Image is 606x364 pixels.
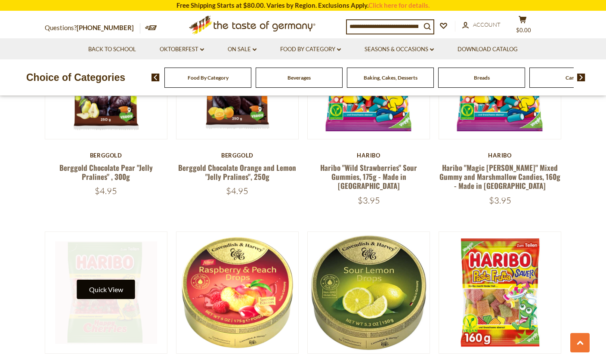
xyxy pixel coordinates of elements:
a: Haribo "Wild Strawberries" Sour Gummies, 175g - Made in [GEOGRAPHIC_DATA] [320,162,417,191]
button: Quick View [77,280,135,299]
a: Breads [474,74,490,81]
a: Berggold Chocolate Orange and Lemon "Jelly Pralines", 250g [178,162,296,182]
img: previous arrow [151,74,160,81]
a: Baking, Cakes, Desserts [364,74,417,81]
img: Haribo "Happy Cherries" Sour Gummies, 175g - Made in Germany [45,232,167,354]
a: On Sale [228,45,257,54]
div: Berggold [176,152,299,159]
img: next arrow [577,74,585,81]
a: Haribo "Magic [PERSON_NAME]" Mixed Gummy and Marshmallow Candies, 160g - Made in [GEOGRAPHIC_DATA] [439,162,560,191]
button: $0.00 [510,15,535,37]
a: Download Catalog [458,45,518,54]
a: Candy [566,74,580,81]
img: Cavendish & Harvey Sour Lemon Fruit Candy Drops in large Tin , 5.3 oz [308,232,430,354]
a: Account [462,20,501,30]
a: Food By Category [280,45,341,54]
span: $0.00 [516,27,531,34]
a: Oktoberfest [160,45,204,54]
a: Seasons & Occasions [365,45,434,54]
a: Beverages [288,74,311,81]
a: [PHONE_NUMBER] [77,24,134,31]
div: Haribo [439,152,561,159]
span: $4.95 [226,185,248,196]
a: Back to School [88,45,136,54]
div: Haribo [307,152,430,159]
a: Click here for details. [368,1,430,9]
span: $4.95 [95,185,117,196]
a: Berggold Chocolate Pear "Jelly Pralines" , 300g [59,162,153,182]
img: Cavendish & Harvey Raspberry & Peach Candy Drops in large Tin, 200g [176,232,298,354]
span: $3.95 [489,195,511,206]
span: Account [473,21,501,28]
img: Haribo "Pasta Frutta“ Sour Gummy, 150g - Made in Germany [439,232,561,354]
a: Food By Category [188,74,229,81]
div: Berggold [45,152,167,159]
p: Questions? [45,22,140,34]
span: $3.95 [358,195,380,206]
